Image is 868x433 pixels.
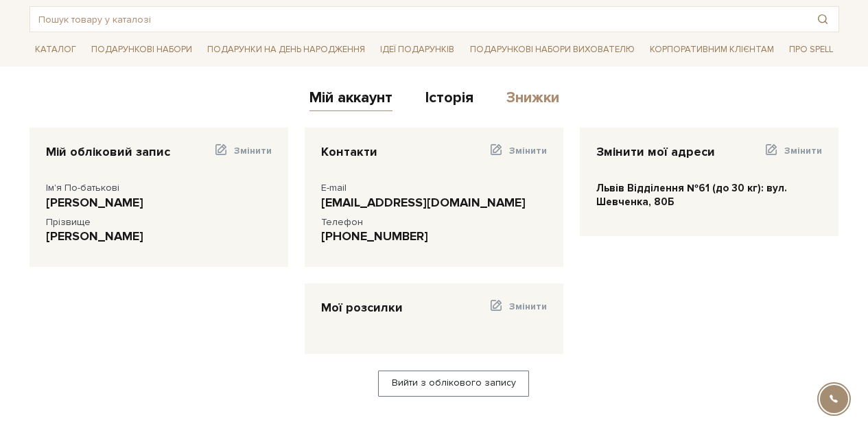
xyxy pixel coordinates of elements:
div: Змінити мої адреси [596,144,715,160]
a: Вийти з облікового запису [378,371,529,397]
a: Подарунки на День народження [202,39,371,60]
button: Пошук товару у каталозі [807,7,838,32]
a: Про Spell [784,39,838,60]
div: Мої розсилки [321,300,403,316]
div: Мій обліковий запис [46,144,170,160]
span: Змінити [509,145,547,156]
span: Ім'я По-батькові [46,182,119,194]
input: Пошук товару у каталозі [30,7,807,32]
span: Прізвище [46,216,91,228]
div: [PHONE_NUMBER] [321,229,547,244]
div: Контакти [321,144,377,160]
div: Львів Відділення №61 (до 30 кг): вул. Шевченка, 80Б [596,182,822,209]
div: [PERSON_NAME] [46,195,272,211]
a: Корпоративним клієнтам [644,38,779,61]
a: Подарункові набори [86,39,198,60]
a: Змінити [764,144,822,165]
a: Мій аккаунт [309,89,392,111]
a: Ідеї подарунків [375,39,460,60]
span: Змінити [784,145,822,156]
a: Історія [425,89,473,111]
span: Змінити [234,145,272,156]
span: Телефон [321,216,363,228]
span: E-mail [321,182,347,194]
a: Змінити [489,144,547,165]
a: Змінити [489,300,547,321]
a: Подарункові набори вихователю [465,38,640,61]
span: Змінити [509,301,547,312]
a: Каталог [30,39,82,60]
div: [EMAIL_ADDRESS][DOMAIN_NAME] [321,195,547,211]
a: Змінити [213,144,271,165]
a: Знижки [506,89,559,111]
div: [PERSON_NAME] [46,229,272,244]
